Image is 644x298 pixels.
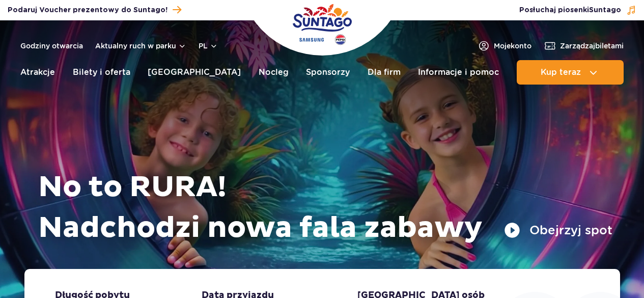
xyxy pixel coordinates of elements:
a: Bilety i oferta [73,60,130,85]
h1: No to RURA! Nadchodzi nowa fala zabawy [38,167,612,249]
a: Nocleg [259,60,289,85]
a: Sponsorzy [306,60,350,85]
a: Mojekonto [478,40,531,52]
a: Informacje i pomoc [418,60,499,85]
span: Kup teraz [541,68,581,77]
a: Atrakcje [20,60,55,85]
span: Moje konto [494,41,531,51]
button: Obejrzyj spot [504,222,612,238]
span: Suntago [589,7,621,14]
button: pl [199,41,218,51]
a: Dla firm [368,60,401,85]
button: Posłuchaj piosenkiSuntago [519,5,636,15]
span: Zarządzaj biletami [560,41,624,51]
span: Podaruj Voucher prezentowy do Suntago! [8,5,167,15]
button: Kup teraz [517,60,624,85]
a: Podaruj Voucher prezentowy do Suntago! [8,3,181,17]
span: Posłuchaj piosenki [519,5,621,15]
a: Zarządzajbiletami [544,40,624,52]
a: [GEOGRAPHIC_DATA] [148,60,241,85]
button: Aktualny ruch w parku [95,42,186,50]
a: Godziny otwarcia [20,41,83,51]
